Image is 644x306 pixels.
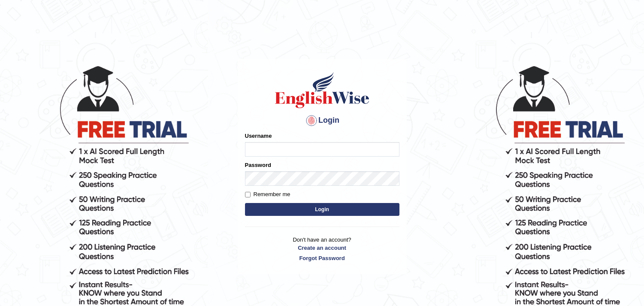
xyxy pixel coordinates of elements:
label: Remember me [245,190,290,199]
p: Don't have an account? [245,236,399,262]
a: Forgot Password [245,254,399,262]
label: Password [245,161,271,169]
button: Login [245,203,399,216]
a: Create an account [245,244,399,252]
img: Logo of English Wise sign in for intelligent practice with AI [273,71,371,109]
h4: Login [245,114,399,127]
label: Username [245,132,272,140]
input: Remember me [245,192,251,197]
